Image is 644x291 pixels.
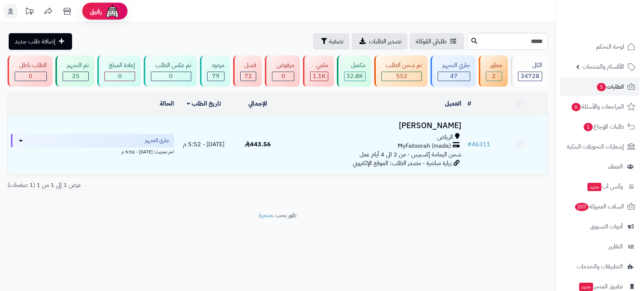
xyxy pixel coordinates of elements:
div: 25 [63,72,89,81]
a: طلبات الإرجاع1 [560,118,639,136]
span: المراجعات والأسئلة [571,101,624,112]
a: الإجمالي [248,99,267,108]
span: طلبات الإرجاع [583,121,624,132]
div: 79 [207,72,224,81]
div: تم عكس الطلب [151,61,191,70]
span: إضافة طلب جديد [15,37,55,46]
span: 0 [118,72,122,81]
a: إعادة المبلغ 0 [96,55,142,87]
span: أدوات التسويق [590,221,623,232]
span: 6 [572,103,581,111]
a: إشعارات التحويلات البنكية [560,138,639,156]
a: المراجعات والأسئلة6 [560,98,639,116]
a: السلات المتروكة207 [560,198,639,216]
span: 32.8K [346,72,363,81]
a: # [467,99,471,108]
a: تم التجهيز 25 [54,55,96,87]
div: ملغي [310,61,328,70]
div: فشل [240,61,257,70]
div: 32816 [344,72,366,81]
div: جاري التجهيز [438,61,470,70]
div: 0 [15,72,46,81]
span: التطبيقات والخدمات [577,261,623,272]
span: 1.1K [313,72,326,81]
span: زيارة مباشرة - مصدر الطلب: الموقع الإلكتروني [353,159,452,168]
div: 47 [438,72,470,81]
span: 0 [29,72,32,81]
a: الحالة [160,99,174,108]
img: ai-face.png [105,4,120,19]
a: تم عكس الطلب 0 [142,55,198,87]
a: مكتمل 32.8K [335,55,373,87]
div: 1135 [310,72,328,81]
span: جاري التجهيز [145,137,169,144]
div: عرض 1 إلى 1 من 1 (1 صفحات) [2,181,278,190]
div: مردود [207,61,224,70]
span: 5 [597,83,606,91]
img: logo-2.png [593,21,637,37]
span: تصفية [329,37,343,46]
span: لوحة التحكم [596,41,624,52]
a: إضافة طلب جديد [9,33,72,50]
button: تصفية [313,33,349,50]
a: تم شحن الطلب 552 [373,55,429,87]
span: الرياض [437,133,453,142]
span: إشعارات التحويلات البنكية [567,141,624,152]
div: 72 [241,72,256,81]
span: 47 [450,72,458,81]
div: مرفوض [272,61,294,70]
div: إعادة المبلغ [105,61,135,70]
span: 25 [72,72,80,81]
a: العملاء [560,158,639,176]
span: 34728 [521,72,539,81]
a: التطبيقات والخدمات [560,257,639,276]
a: #46311 [467,140,490,149]
span: 1 [584,123,593,131]
div: 0 [272,72,294,81]
div: 0 [105,72,135,81]
div: معلق [486,61,503,70]
span: التقارير [609,241,623,252]
span: 207 [575,203,589,211]
a: مرفوض 0 [263,55,301,87]
a: معلق 2 [477,55,510,87]
div: الكل [518,61,542,70]
a: الكل34728 [509,55,549,87]
span: 2 [492,72,496,81]
a: جاري التجهيز 47 [429,55,477,87]
a: الطلبات5 [560,78,639,96]
a: فشل 72 [232,55,264,87]
span: جديد [587,183,601,191]
span: شحن اليمامة إكسبرس - من 2 الى 4 أيام عمل [360,150,461,159]
span: 0 [169,72,173,81]
a: وآتس آبجديد [560,178,639,196]
div: 2 [486,72,502,81]
span: وآتس آب [587,181,623,192]
div: 552 [382,72,421,81]
div: الطلب باطل [15,61,47,70]
div: 0 [151,72,191,81]
a: متجرة [259,211,272,220]
span: 552 [396,72,407,81]
span: الطلبات [596,81,624,92]
a: العميل [445,99,461,108]
span: # [467,140,472,149]
a: تحديثات المنصة [20,4,39,21]
span: جديد [579,283,593,291]
span: تصدير الطلبات [369,37,401,46]
span: 443.56 [245,140,271,149]
a: أدوات التسويق [560,217,639,236]
h3: [PERSON_NAME] [288,121,461,130]
a: الطلب باطل 0 [6,55,54,87]
div: تم شحن الطلب [381,61,422,70]
div: اخر تحديث: [DATE] - 5:52 م [11,147,174,155]
span: 79 [212,72,220,81]
div: تم التجهيز [63,61,89,70]
a: لوحة التحكم [560,38,639,56]
span: الأقسام والمنتجات [583,61,624,72]
a: ملغي 1.1K [301,55,335,87]
span: 0 [281,72,285,81]
a: مردود 79 [198,55,232,87]
span: رفيق [90,7,102,16]
a: طلباتي المُوكلة [410,33,464,50]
